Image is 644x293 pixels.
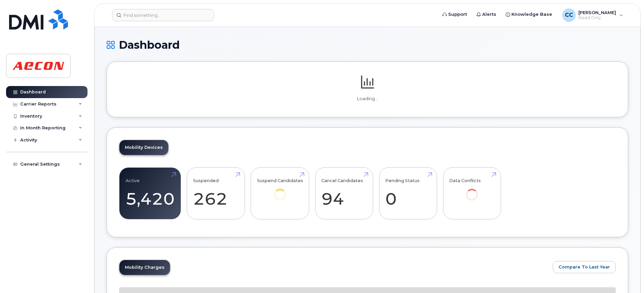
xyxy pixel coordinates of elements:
[119,260,170,275] a: Mobility Charges
[449,171,495,210] a: Data Conflicts
[193,171,239,216] a: Suspended 262
[126,171,175,216] a: Active 5,420
[559,264,610,270] span: Compare To Last Year
[257,171,303,210] a: Suspend Candidates
[119,96,616,102] p: Loading...
[107,39,628,51] h1: Dashboard
[321,171,367,216] a: Cancel Candidates 94
[385,171,431,216] a: Pending Status 0
[553,261,616,273] button: Compare To Last Year
[119,140,168,155] a: Mobility Devices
